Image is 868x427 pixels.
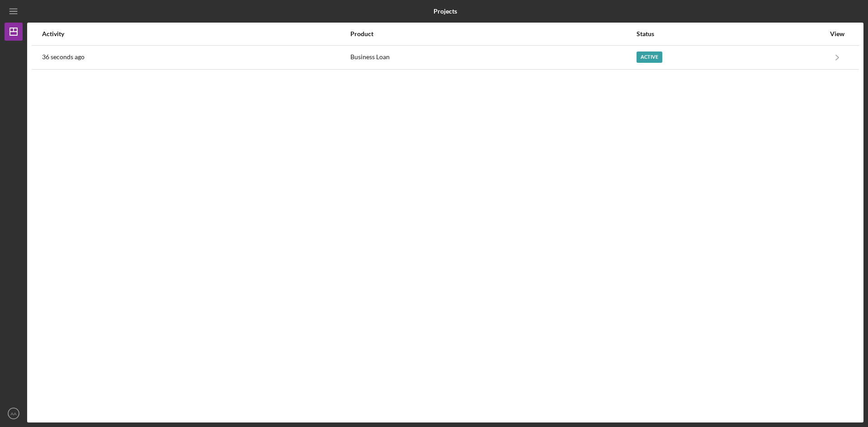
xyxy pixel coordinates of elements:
[11,411,17,416] text: AA
[350,30,635,38] div: Product
[42,30,349,38] div: Activity
[350,46,635,69] div: Business Loan
[637,52,662,63] div: Active
[637,30,825,38] div: Status
[5,404,23,422] button: AA
[434,8,457,15] b: Projects
[42,53,85,61] time: 2025-08-29 19:52
[826,30,849,38] div: View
